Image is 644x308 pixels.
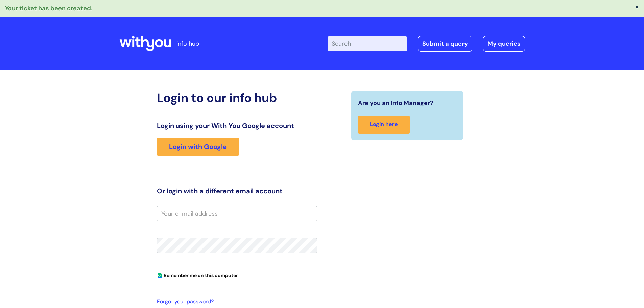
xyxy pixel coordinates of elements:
[176,38,199,49] p: info hub
[358,98,433,109] span: Are you an Info Manager?
[157,271,238,278] label: Remember me on this computer
[157,138,239,156] a: Login with Google
[358,116,410,134] a: Login here
[157,187,317,195] h3: Or login with a different email account
[483,36,525,51] a: My queries
[328,36,407,51] input: Search
[157,122,317,130] h3: Login using your With You Google account
[635,4,639,10] button: ×
[157,206,317,221] input: Your e-mail address
[157,91,317,105] h2: Login to our info hub
[157,297,314,307] a: Forgot your password?
[158,274,162,278] input: Remember me on this computer
[418,36,472,51] a: Submit a query
[157,269,317,280] div: You can uncheck this option if you're logging in from a shared device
